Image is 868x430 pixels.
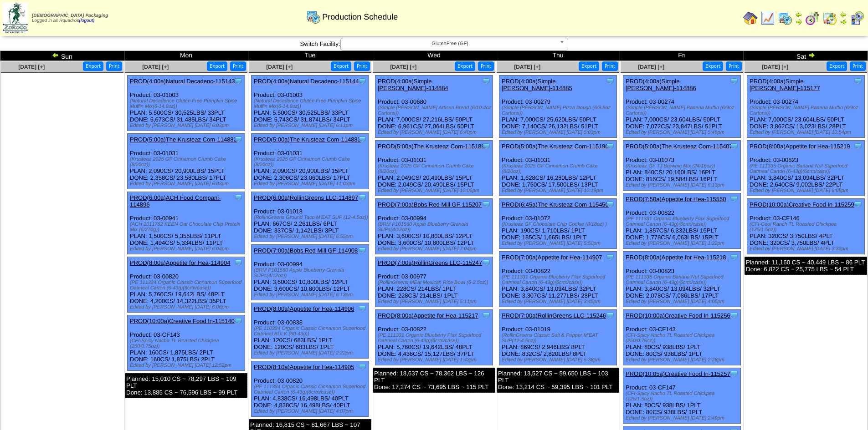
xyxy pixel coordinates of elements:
[626,163,740,169] div: (Krusteaz GF TJ Brownie Mix (24/16oz))
[626,415,740,421] div: Edited by [PERSON_NAME] [DATE] 2:49pm
[372,51,496,61] td: Wed
[3,3,28,33] img: zoroco-logo-small.webp
[626,333,740,344] div: (CFI-Spicy Nacho TL Roasted Chickpea (250/0.75oz))
[378,259,482,266] a: PROD(7:00a)RollinGreens LLC-115247
[375,310,493,365] div: Product: 03-00822 PLAN: 5,760CS / 19,642LBS / 48PLT DONE: 4,436CS / 15,127LBS / 37PLT
[626,78,696,91] a: PROD(4:00a)Simple [PERSON_NAME]-114886
[502,105,616,116] div: (Simple [PERSON_NAME] Pizza Dough (6/9.8oz Cartons))
[378,333,493,344] div: (PE 111331 Organic Blueberry Flax Superfood Oatmeal Carton (6-43g)(6crtn/case))
[623,252,741,307] div: Product: 03-00823 PLAN: 3,840CS / 13,094LBS / 32PLT DONE: 2,078CS / 7,086LBS / 17PLT
[378,143,485,150] a: PROD(5:00a)The Krusteaz Com-115189
[502,201,609,208] a: PROD(6:45a)The Krusteaz Com-115450
[375,199,493,254] div: Product: 03-00994 PLAN: 3,600CS / 10,800LBS / 12PLT DONE: 3,600CS / 10,800LBS / 12PLT
[254,157,369,167] div: (Krusteaz 2025 GF Cinnamon Crumb Cake (8/20oz))
[626,274,740,285] div: (PE 111335 Organic Banana Nut Superfood Oatmeal Carton (6-43g)(6crtn/case))
[502,274,616,285] div: (PE 111331 Organic Blueberry Flax Superfood Oatmeal Carton (6-43g)(6crtn/case))
[502,163,616,174] div: (Krusteaz 2025 GF Cinnamon Crumb Cake (8/20oz))
[729,142,739,151] img: Tooltip
[750,105,864,116] div: (Simple [PERSON_NAME] Banana Muffin (6/9oz Cartons))
[750,163,864,174] div: (PE 111335 Organic Banana Nut Superfood Oatmeal Carton (6-43g)(6crtn/case))
[626,241,740,246] div: Edited by [PERSON_NAME] [DATE] 1:22pm
[743,11,758,25] img: home.gif
[375,76,493,138] div: Product: 03-00680 PLAN: 7,000CS / 27,216LBS / 50PLT DONE: 6,961CS / 27,064LBS / 50PLT
[125,373,247,398] div: Planned: 15,010 CS ~ 78,297 LBS ~ 109 PLT Done: 13,885 CS ~ 76,596 LBS ~ 99 PLT
[254,384,369,395] div: (PE 111334 Organic Classic Cinnamon Superfood Oatmeal Carton (6-43g)(6crtn/case))
[729,76,739,86] img: Tooltip
[130,318,235,324] a: PROD(10:00a)Creative Food In-115140
[390,64,416,70] a: [DATE] [+]
[130,181,245,187] div: Edited by [PERSON_NAME] [DATE] 6:03pm
[482,142,491,151] img: Tooltip
[130,259,230,266] a: PROD(8:00a)Appetite for Hea-114904
[128,134,245,189] div: Product: 03-01031 PLAN: 2,090CS / 20,900LBS / 15PLT DONE: 2,358CS / 23,580LBS / 17PLT
[130,123,245,128] div: Edited by [PERSON_NAME] [DATE] 6:03pm
[252,76,369,131] div: Product: 03-01003 PLAN: 5,500CS / 30,525LBS / 33PLT DONE: 5,743CS / 31,874LBS / 34PLT
[795,11,802,18] img: arrowleft.gif
[502,333,616,344] div: (RollinGreens Classic Salt & Pepper M'EAT SUP(12-4.5oz))
[254,136,361,143] a: PROD(5:00a)The Krusteaz Com-114883
[850,11,864,25] img: calendarcustomer.gif
[254,181,369,187] div: Edited by [PERSON_NAME] [DATE] 11:03pm
[254,215,369,220] div: (RollinGreens Ground Taco M'EAT SUP (12-4.5oz))
[130,157,245,167] div: (Krusteaz 2025 GF Cinnamon Crumb Cake (8/20oz))
[130,222,245,233] div: (ACH 2011762 KEEN Oat Chocolate Chip Protein Mix (6/270g))
[745,257,867,275] div: Planned: 11,160 CS ~ 40,449 LBS ~ 86 PLT Done: 6,822 CS ~ 25,775 LBS ~ 54 PLT
[502,357,616,363] div: Edited by [PERSON_NAME] [DATE] 5:38pm
[638,64,664,70] a: [DATE] [+]
[623,141,741,191] div: Product: 03-01073 PLAN: 840CS / 20,160LBS / 16PLT DONE: 816CS / 19,584LBS / 16PLT
[130,78,235,85] a: PROD(4:00a)Natural Decadenc-115143
[354,61,370,71] button: Print
[502,130,616,135] div: Edited by [PERSON_NAME] [DATE] 5:03pm
[747,141,865,196] div: Product: 03-00823 PLAN: 3,840CS / 13,094LBS / 32PLT DONE: 2,640CS / 9,002LBS / 22PLT
[130,280,245,291] div: (PE 111334 Organic Classic Cinnamon Superfood Oatmeal Carton (6-43g)(6crtn/case))
[514,64,540,70] span: [DATE] [+]
[626,370,730,377] a: PROD(10:05a)Creative Food In-115257
[626,254,726,261] a: PROD(8:00a)Appetite for Hea-115218
[750,246,864,252] div: Edited by [PERSON_NAME] [DATE] 3:32pm
[18,64,45,70] a: [DATE] [+]
[579,61,599,71] button: Export
[254,326,369,337] div: (PE 110334 Organic Classic Cinnamon Superfood Oatmeal BULK (60-43g))
[378,188,493,193] div: Edited by [PERSON_NAME] [DATE] 10:06pm
[853,200,863,209] img: Tooltip
[744,51,868,61] td: Sat
[252,134,369,189] div: Product: 03-01031 PLAN: 2,090CS / 20,900LBS / 15PLT DONE: 2,306CS / 23,060LBS / 17PLT
[234,316,243,325] img: Tooltip
[378,222,493,233] div: (BRM P101560 Apple Blueberry Granola SUPs(4/12oz))
[358,135,367,144] img: Tooltip
[626,105,740,116] div: (Simple [PERSON_NAME] Banana Muffin (6/9oz Cartons))
[378,280,493,285] div: (RollinGreens MEat Mexican Rice Bowl (6-2.5oz))
[322,12,398,22] span: Production Schedule
[254,268,369,278] div: (BRM P101560 Apple Blueberry Granola SUPs(4/12oz))
[344,38,556,49] span: GlutenFree (GF)
[805,11,820,25] img: calendarblend.gif
[626,143,733,150] a: PROD(5:00a)The Krusteaz Com-115407
[499,199,617,249] div: Product: 03-01072 PLAN: 190CS / 1,710LBS / 1PLT DONE: 185CS / 1,665LBS / 1PLT
[502,299,616,304] div: Edited by [PERSON_NAME] [DATE] 3:45pm
[750,222,864,233] div: (CFI-Cool Ranch TL Roasted Chickpea (125/1.5oz))
[497,368,619,393] div: Planned: 13,527 CS ~ 59,650 LBS ~ 103 PLT Done: 13,214 CS ~ 59,395 LBS ~ 101 PLT
[762,64,788,70] a: [DATE] [+]
[620,51,744,61] td: Fri
[266,64,293,70] span: [DATE] [+]
[626,299,740,304] div: Edited by [PERSON_NAME] [DATE] 4:05pm
[130,246,245,252] div: Edited by [PERSON_NAME] [DATE] 6:04pm
[234,76,243,86] img: Tooltip
[0,51,124,61] td: Sun
[234,193,243,202] img: Tooltip
[254,350,369,356] div: Edited by [PERSON_NAME] [DATE] 2:22pm
[142,64,169,70] a: [DATE] [+]
[378,201,482,208] a: PROD(7:00a)Bobs Red Mill GF-115207
[207,61,227,71] button: Export
[378,163,493,174] div: (Krusteaz 2025 GF Cinnamon Crumb Cake (8/20oz))
[729,194,739,203] img: Tooltip
[254,78,359,85] a: PROD(4:00a)Natural Decadenc-115144
[703,61,723,71] button: Export
[499,252,617,307] div: Product: 03-00822 PLAN: 3,840CS / 13,094LBS / 32PLT DONE: 3,307CS / 11,277LBS / 28PLT
[623,310,741,365] div: Product: 03-CF143 PLAN: 80CS / 938LBS / 1PLT DONE: 80CS / 938LBS / 1PLT
[502,78,572,91] a: PROD(4:00a)Simple [PERSON_NAME]-114885
[747,76,865,138] div: Product: 03-00274 PLAN: 7,000CS / 23,604LBS / 50PLT DONE: 3,862CS / 13,023LBS / 28PLT
[606,253,615,262] img: Tooltip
